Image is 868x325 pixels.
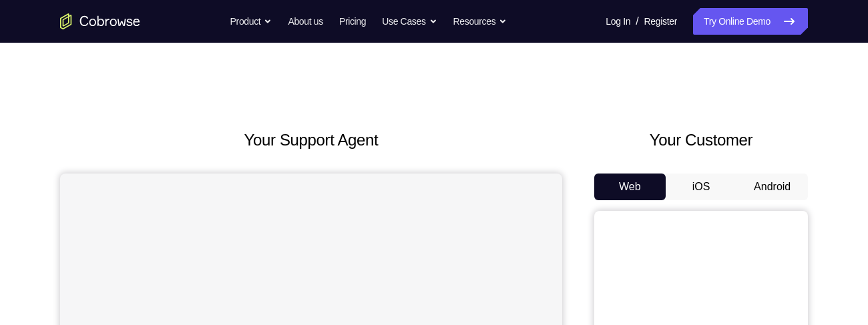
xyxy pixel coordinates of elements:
[60,128,562,152] h2: Your Support Agent
[644,8,677,35] a: Register
[230,8,272,35] button: Product
[594,128,808,152] h2: Your Customer
[339,8,366,35] a: Pricing
[60,13,140,29] a: Go to the home page
[666,174,737,200] button: iOS
[636,13,638,29] span: /
[453,8,507,35] button: Resources
[382,8,437,35] button: Use Cases
[693,8,808,35] a: Try Online Demo
[288,8,322,35] a: About us
[594,174,666,200] button: Web
[606,8,630,35] a: Log In
[736,174,808,200] button: Android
